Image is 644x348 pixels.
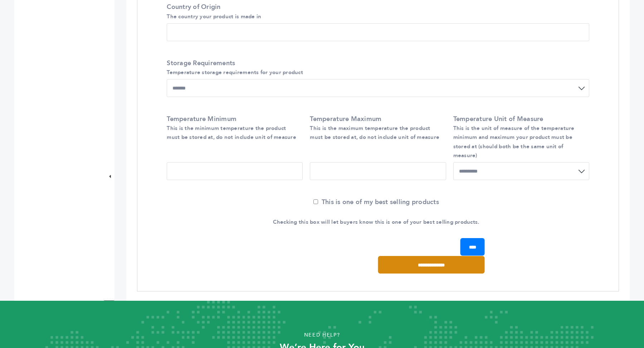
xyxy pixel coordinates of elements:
label: Country of Origin [167,3,586,20]
p: Need Help? [32,330,612,340]
label: Storage Requirements [167,59,586,77]
small: This is the maximum temperature the product must be stored at, do not include unit of measure [310,125,439,141]
small: Temperature storage requirements for your product [167,69,303,76]
label: Temperature Unit of Measure [453,115,586,160]
label: Temperature Maximum [310,115,442,142]
small: This is the minimum temperature the product must be stored at, do not include unit of measure [167,125,296,141]
label: Temperature Minimum [167,115,299,142]
small: The country your product is made in [167,13,261,20]
label: This is one of my best selling products [313,198,439,207]
small: Checking this box will let buyers know this is one of your best selling products. [273,218,479,226]
input: This is one of my best selling products [313,199,318,204]
small: This is the unit of measure of the temperature minimum and maximum your product must be stored at... [453,125,575,159]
